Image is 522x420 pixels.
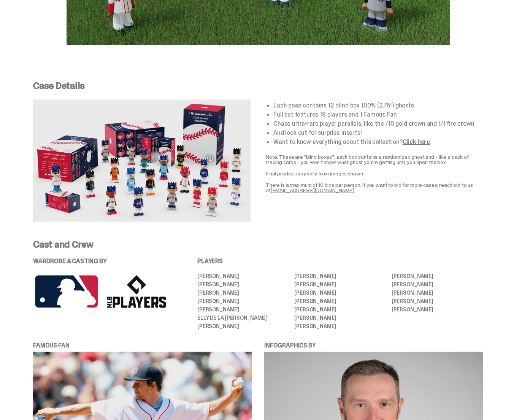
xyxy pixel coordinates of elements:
[294,273,386,279] li: [PERSON_NAME]
[197,273,289,279] li: [PERSON_NAME]
[294,315,386,321] li: [PERSON_NAME]
[294,307,386,312] li: [PERSON_NAME]
[197,282,289,287] li: [PERSON_NAME]
[294,324,386,329] li: [PERSON_NAME]
[271,187,354,194] a: [EMAIL_ADDRESS][DOMAIN_NAME]
[33,240,483,249] p: Cast and Crew
[273,112,483,118] li: Full set features 19 players and 1 Famous Fan
[392,290,483,295] li: [PERSON_NAME]
[33,81,483,90] p: Case Details
[266,182,483,193] p: There is a maximum of 10 bids per person. If you want to bid for more cases, reach out to us at .
[403,138,430,146] a: Click here
[294,290,386,295] li: [PERSON_NAME]
[33,343,252,349] p: FAMOUS FAN
[197,258,483,264] p: PLAYERS
[266,171,483,176] p: Final product may vary from images shown.
[33,273,166,309] img: MLB%20logos.png
[197,324,289,329] li: [PERSON_NAME]
[273,130,483,136] li: And look out for surprise inserts!
[392,307,483,312] li: [PERSON_NAME]
[264,343,483,349] p: INFOGRAPHICS BY
[392,298,483,304] li: [PERSON_NAME]
[197,290,289,295] li: [PERSON_NAME]
[273,103,483,109] li: Each case contains 12 blind box 100% (2.75”) ghosts
[197,298,289,304] li: [PERSON_NAME]
[294,298,386,304] li: [PERSON_NAME]
[197,307,289,312] li: [PERSON_NAME]
[392,273,483,279] li: [PERSON_NAME]
[273,139,483,145] li: Want to know everything about this collection? .
[294,282,386,287] li: [PERSON_NAME]
[273,121,483,127] li: Chase ultra-rare player parallels, like the /10 gold crown and 1/1 fire crown
[33,99,251,222] img: Case%20Details.png
[197,315,289,321] li: Elly De La [PERSON_NAME]
[33,258,176,264] p: WARDROBE & CASTING BY
[266,154,483,165] p: Note: These are "blind boxes”: each box contains a randomized ghost and - like a pack of trading ...
[392,282,483,287] li: [PERSON_NAME]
